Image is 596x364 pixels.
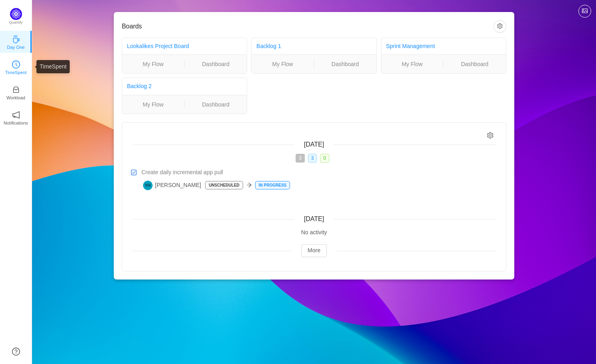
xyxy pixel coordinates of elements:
[578,5,591,18] button: icon: picture
[7,44,24,51] p: Day One
[12,113,20,121] a: icon: notificationNotifications
[143,181,201,190] span: [PERSON_NAME]
[493,20,506,33] button: icon: setting
[308,154,317,163] span: 3
[256,181,290,189] p: In Progress
[252,60,314,68] a: My Flow
[132,228,496,237] div: No activity
[12,348,20,356] a: icon: question-circle
[12,38,20,46] a: icon: coffeeDay One
[256,43,281,49] a: Backlog 1
[296,154,305,163] span: 3
[6,94,25,101] p: Workload
[443,60,506,68] a: Dashboard
[381,60,443,68] a: My Flow
[185,60,247,68] a: Dashboard
[122,22,493,30] h3: Boards
[301,244,327,257] button: More
[12,88,20,96] a: icon: inboxWorkload
[185,100,247,109] a: Dashboard
[487,132,494,139] i: icon: setting
[304,215,324,222] span: [DATE]
[314,60,377,68] a: Dashboard
[205,181,243,189] p: Unscheduled
[12,86,20,94] i: icon: inbox
[141,168,223,177] span: Create daily incremental app pull
[4,119,28,127] p: Notifications
[12,60,20,68] i: icon: clock-circle
[12,111,20,119] i: icon: notification
[320,154,329,163] span: 0
[12,63,20,71] a: icon: clock-circleTimeSpent
[122,60,184,68] a: My Flow
[10,8,22,20] img: Quantify
[9,20,23,26] p: Quantify
[386,43,435,49] a: Sprint Management
[143,181,153,190] img: YH
[12,35,20,43] i: icon: coffee
[246,182,252,188] i: icon: arrow-right
[5,69,27,76] p: TimeSpent
[304,141,324,148] span: [DATE]
[127,83,151,89] a: Backlog 2
[122,100,184,109] a: My Flow
[127,43,189,49] a: Lookalikes Project Board
[141,168,496,177] a: Create daily incremental app pull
